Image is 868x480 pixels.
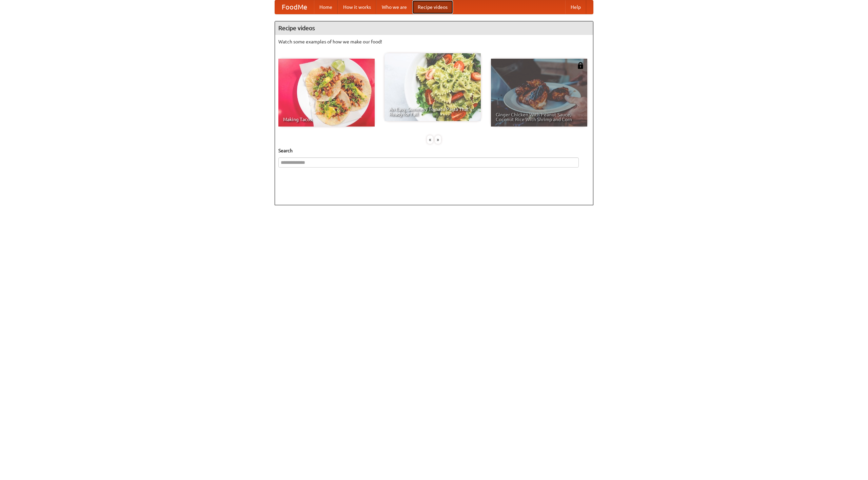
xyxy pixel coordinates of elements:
span: Making Tacos [283,117,370,122]
a: Recipe videos [412,0,453,14]
p: Watch some examples of how we make our food! [278,38,590,45]
h5: Search [278,147,590,154]
a: How it works [338,0,376,14]
a: Home [314,0,338,14]
a: Who we are [376,0,412,14]
span: An Easy, Summery Tomato Pasta That's Ready for Fall [389,107,476,116]
img: 483408.png [577,62,584,69]
div: « [427,135,433,144]
a: FoodMe [275,0,314,14]
a: Help [565,0,586,14]
div: » [435,135,441,144]
a: An Easy, Summery Tomato Pasta That's Ready for Fall [384,53,481,121]
a: Making Tacos [278,59,375,127]
h4: Recipe videos [275,21,593,35]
